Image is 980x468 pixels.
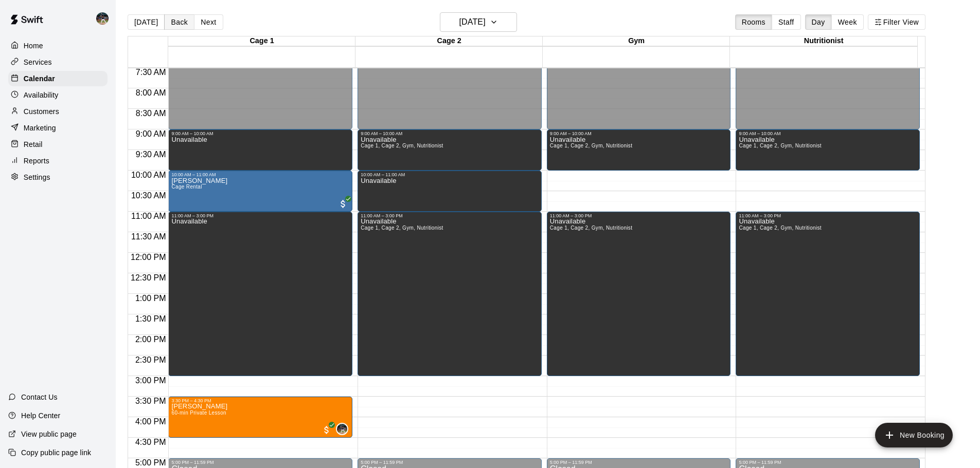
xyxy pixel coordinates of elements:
[171,172,349,177] div: 10:00 AM – 11:00 AM
[358,171,542,212] div: 10:00 AM – 11:00 AM: Unavailable
[361,213,539,218] div: 11:00 AM – 3:00 PM
[133,129,169,138] span: 9:00 AM
[831,14,864,30] button: Week
[361,225,443,231] span: Cage 1, Cage 2, Gym, Nutritionist
[24,172,50,182] p: Settings
[459,15,486,29] h6: [DATE]
[440,12,517,32] button: [DATE]
[550,460,728,465] div: 5:00 PM – 11:59 PM
[171,410,226,416] span: 60-min Private Lesson
[772,14,801,30] button: Staff
[547,212,731,376] div: 11:00 AM – 3:00 PM: Unavailable
[868,14,925,30] button: Filter View
[168,129,352,171] div: 9:00 AM – 10:00 AM: Unavailable
[355,36,543,46] div: Cage 2
[94,8,116,29] div: Nolan Gilbert
[133,458,169,467] span: 5:00 PM
[739,225,822,231] span: Cage 1, Cage 2, Gym, Nutritionist
[340,423,348,435] span: Nolan Gilbert
[739,143,822,148] span: Cage 1, Cage 2, Gym, Nutritionist
[128,273,168,282] span: 12:30 PM
[96,12,109,25] img: Nolan Gilbert
[736,129,920,171] div: 9:00 AM – 10:00 AM: Unavailable
[133,109,169,118] span: 8:30 AM
[24,73,55,84] p: Calendar
[337,424,347,434] img: Nolan Gilbert
[168,397,352,438] div: 3:30 PM – 4:30 PM: Caden Blandford
[8,87,108,103] a: Availability
[550,131,728,136] div: 9:00 AM – 10:00 AM
[358,212,542,376] div: 11:00 AM – 3:00 PM: Unavailable
[550,143,633,148] span: Cage 1, Cage 2, Gym, Nutritionist
[133,314,169,323] span: 1:30 PM
[129,191,169,200] span: 10:30 AM
[133,397,169,405] span: 3:30 PM
[8,170,108,185] div: Settings
[8,71,108,86] a: Calendar
[21,429,77,439] p: View public page
[128,14,165,30] button: [DATE]
[133,68,169,77] span: 7:30 AM
[128,253,168,261] span: 12:00 PM
[24,156,49,166] p: Reports
[164,14,194,30] button: Back
[543,36,730,46] div: Gym
[129,232,169,241] span: 11:30 AM
[8,120,108,136] a: Marketing
[322,425,332,435] span: All customers have paid
[133,417,169,426] span: 4:00 PM
[361,460,539,465] div: 5:00 PM – 11:59 PM
[550,225,633,231] span: Cage 1, Cage 2, Gym, Nutritionist
[194,14,223,30] button: Next
[358,129,542,171] div: 9:00 AM – 10:00 AM: Unavailable
[8,38,108,53] a: Home
[8,137,108,152] div: Retail
[129,212,169,220] span: 11:00 AM
[133,88,169,97] span: 8:00 AM
[133,150,169,159] span: 9:30 AM
[24,106,59,117] p: Customers
[24,139,43,149] p: Retail
[735,14,772,30] button: Rooms
[739,131,917,136] div: 9:00 AM – 10:00 AM
[550,213,728,218] div: 11:00 AM – 3:00 PM
[24,123,56,133] p: Marketing
[133,376,169,385] span: 3:00 PM
[129,171,169,179] span: 10:00 AM
[168,212,352,376] div: 11:00 AM – 3:00 PM: Unavailable
[875,423,953,447] button: add
[171,184,202,190] span: Cage Rental
[171,460,349,465] div: 5:00 PM – 11:59 PM
[361,172,539,177] div: 10:00 AM – 11:00 AM
[338,199,348,209] span: All customers have paid
[133,438,169,446] span: 4:30 PM
[361,143,443,148] span: Cage 1, Cage 2, Gym, Nutritionist
[133,355,169,364] span: 2:30 PM
[171,131,349,136] div: 9:00 AM – 10:00 AM
[730,36,917,46] div: Nutritionist
[21,447,91,458] p: Copy public page link
[171,398,349,403] div: 3:30 PM – 4:30 PM
[336,423,348,435] div: Nolan Gilbert
[168,36,355,46] div: Cage 1
[168,171,352,212] div: 10:00 AM – 11:00 AM: Andrew Pitsch
[8,54,108,70] a: Services
[133,335,169,344] span: 2:00 PM
[171,213,349,218] div: 11:00 AM – 3:00 PM
[739,460,917,465] div: 5:00 PM – 11:59 PM
[361,131,539,136] div: 9:00 AM – 10:00 AM
[805,14,832,30] button: Day
[8,104,108,119] a: Customers
[8,153,108,169] a: Reports
[133,294,169,303] span: 1:00 PM
[24,57,52,67] p: Services
[24,41,43,51] p: Home
[547,129,731,171] div: 9:00 AM – 10:00 AM: Unavailable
